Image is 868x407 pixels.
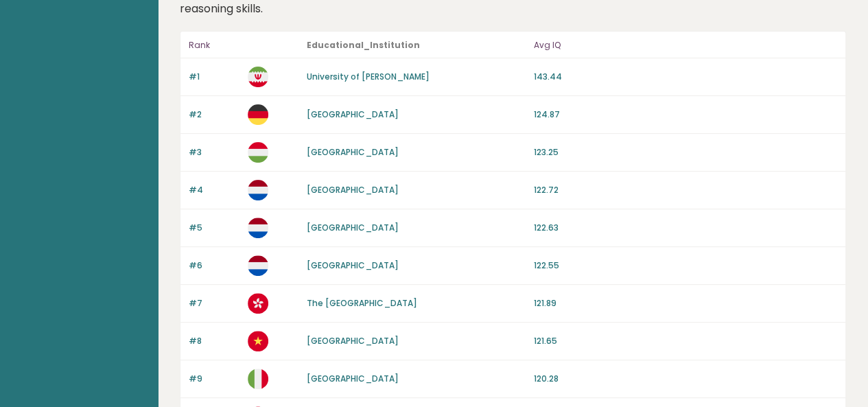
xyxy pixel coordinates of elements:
[189,146,239,159] p: #3
[306,373,398,384] a: [GEOGRAPHIC_DATA]
[306,184,398,196] a: [GEOGRAPHIC_DATA]
[189,71,239,83] p: #1
[534,335,837,347] p: 121.65
[534,37,837,54] p: Avg IQ
[189,37,239,54] p: Rank
[534,146,837,159] p: 123.25
[306,335,398,347] a: [GEOGRAPHIC_DATA]
[248,104,268,125] img: de.svg
[306,259,398,271] a: [GEOGRAPHIC_DATA]
[248,218,268,238] img: nl.svg
[534,222,837,234] p: 122.63
[306,71,429,82] a: University of [PERSON_NAME]
[248,142,268,163] img: hu.svg
[248,67,268,87] img: ir.svg
[306,146,398,158] a: [GEOGRAPHIC_DATA]
[306,108,398,120] a: [GEOGRAPHIC_DATA]
[306,297,417,309] a: The [GEOGRAPHIC_DATA]
[534,108,837,121] p: 124.87
[189,335,239,347] p: #8
[534,184,837,196] p: 122.72
[534,71,837,83] p: 143.44
[306,222,398,233] a: [GEOGRAPHIC_DATA]
[248,369,268,389] img: it.svg
[189,373,239,385] p: #9
[534,259,837,272] p: 122.55
[189,222,239,234] p: #5
[189,259,239,272] p: #6
[189,108,239,121] p: #2
[248,293,268,314] img: hk.svg
[534,373,837,385] p: 120.28
[306,39,419,51] b: Educational_Institution
[248,180,268,200] img: nl.svg
[189,184,239,196] p: #4
[248,255,268,276] img: nl.svg
[534,297,837,310] p: 121.89
[189,297,239,310] p: #7
[248,331,268,351] img: vn.svg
